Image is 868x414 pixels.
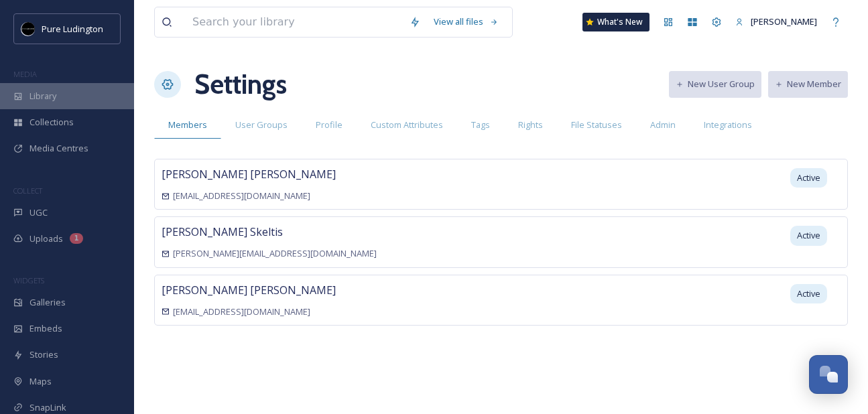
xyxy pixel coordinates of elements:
button: Open Chat [809,355,848,394]
span: WIDGETS [13,275,44,285]
span: [PERSON_NAME][EMAIL_ADDRESS][DOMAIN_NAME] [173,247,377,260]
span: Integrations [704,119,752,131]
span: Tags [471,119,490,131]
input: Search your library [186,7,403,37]
span: Media Centres [29,142,88,155]
span: [EMAIL_ADDRESS][DOMAIN_NAME] [173,305,310,318]
h1: Settings [194,64,287,105]
span: Active [797,171,820,184]
span: [PERSON_NAME] Skeltis [162,224,283,239]
span: [PERSON_NAME] [751,15,817,27]
div: 1 [70,233,83,244]
span: [PERSON_NAME] [PERSON_NAME] [162,167,336,182]
span: Custom Attributes [371,119,443,131]
span: Maps [29,375,52,388]
span: Stories [29,348,58,361]
span: Admin [650,119,676,131]
a: View all files [427,9,505,35]
span: Active [797,287,820,300]
span: Pure Ludington [42,23,103,35]
span: User Groups [235,119,288,131]
span: Active [797,229,820,242]
span: [PERSON_NAME] [PERSON_NAME] [162,283,336,297]
span: Rights [518,119,543,131]
a: What's New [582,13,649,31]
span: SnapLink [29,401,66,414]
span: Profile [316,119,343,131]
span: Uploads [29,232,63,245]
span: COLLECT [13,186,42,196]
span: MEDIA [13,69,37,79]
a: [PERSON_NAME] [729,9,824,35]
span: Collections [29,116,74,129]
button: New Member [768,71,848,97]
span: File Statuses [571,119,622,131]
span: [EMAIL_ADDRESS][DOMAIN_NAME] [173,190,310,202]
button: New User Group [669,71,761,97]
span: Library [29,90,56,102]
span: Members [168,119,207,131]
span: UGC [29,206,48,219]
span: Embeds [29,322,62,335]
span: Galleries [29,296,66,309]
img: pureludingtonF-2.png [21,22,35,36]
